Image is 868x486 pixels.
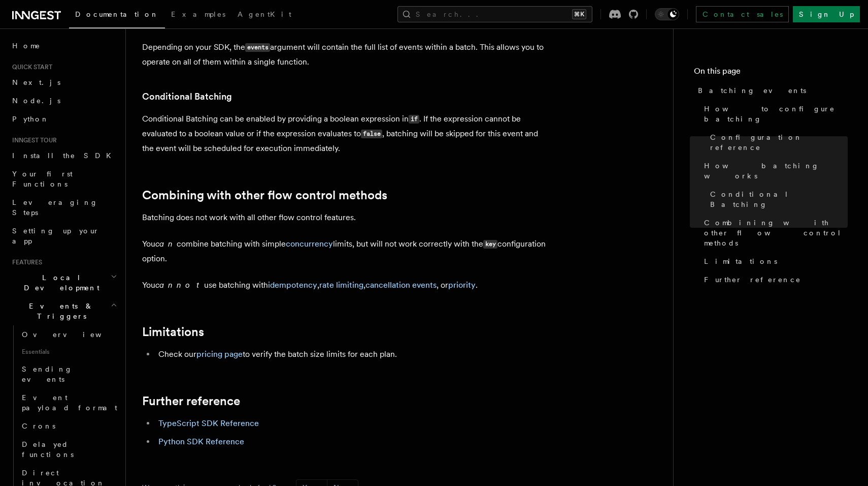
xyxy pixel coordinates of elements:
[694,81,848,100] a: Batching events
[704,218,848,248] span: Combining with other flow control methods
[700,157,848,185] a: How batching works
[165,3,231,27] a: Examples
[793,6,860,22] a: Sign Up
[704,104,848,124] span: How to configure batching
[142,89,232,104] a: Conditional Batching
[704,256,777,266] span: Limitations
[8,37,119,55] a: Home
[704,275,801,285] span: Further reference
[655,8,679,20] button: Toggle dark mode
[8,92,119,110] a: Node.js
[245,43,270,52] code: events
[8,63,52,71] span: Quick start
[142,112,548,156] p: Conditional Batching can be enabled by providing a boolean expression in . If the expression cann...
[700,100,848,128] a: How to configure batching
[142,394,240,408] a: Further reference
[142,237,548,266] p: You combine batching with simple limits, but will not work correctly with the configuration option.
[8,258,42,266] span: Features
[365,280,437,290] a: cancellation events
[706,128,848,157] a: Configuration reference
[22,365,73,383] span: Sending events
[18,417,119,435] a: Crons
[142,188,387,202] a: Combining with other flow control methods
[18,325,119,344] a: Overview
[18,435,119,464] a: Delayed functions
[8,301,111,321] span: Events & Triggers
[12,78,60,86] span: Next.js
[8,146,119,165] a: Install the SDK
[483,240,497,249] code: key
[700,214,848,252] a: Combining with other flow control methods
[704,161,848,181] span: How batching works
[158,418,259,428] a: TypeScript SDK Reference
[142,40,548,69] p: Depending on your SDK, the argument will contain the full list of events within a batch. This all...
[397,6,592,22] button: Search...⌘K
[12,198,98,217] span: Leveraging Steps
[142,325,204,339] a: Limitations
[158,437,244,446] a: Python SDK Reference
[69,3,165,28] a: Documentation
[22,393,117,412] span: Event payload format
[12,170,73,188] span: Your first Functions
[196,349,243,359] a: pricing page
[8,297,119,325] button: Events & Triggers
[238,10,291,18] span: AgentKit
[12,227,99,245] span: Setting up your app
[8,73,119,92] a: Next.js
[12,151,117,160] span: Install the SDK
[696,6,789,22] a: Contact sales
[319,280,363,290] a: rate limiting
[700,252,848,270] a: Limitations
[12,115,49,123] span: Python
[171,10,225,18] span: Examples
[18,388,119,417] a: Event payload format
[698,85,806,96] span: Batching events
[22,422,55,430] span: Crons
[409,115,419,124] code: if
[710,132,848,153] span: Configuration reference
[22,330,126,339] span: Overview
[706,185,848,214] a: Conditional Batching
[8,136,57,144] span: Inngest tour
[8,268,119,297] button: Local Development
[22,440,74,459] span: Delayed functions
[155,239,177,249] em: can
[155,347,548,361] li: Check our to verify the batch size limits for each plan.
[8,165,119,193] a: Your first Functions
[286,239,333,249] a: concurrency
[694,65,848,81] h4: On this page
[155,280,204,290] em: cannot
[8,110,119,128] a: Python
[572,9,586,19] kbd: ⌘K
[700,270,848,289] a: Further reference
[8,272,111,293] span: Local Development
[18,360,119,388] a: Sending events
[8,222,119,250] a: Setting up your app
[142,210,548,225] p: Batching does not work with all other flow control features.
[12,41,41,51] span: Home
[12,97,60,105] span: Node.js
[75,10,159,18] span: Documentation
[361,130,382,138] code: false
[142,278,548,292] p: You use batching with , , , or .
[8,193,119,222] a: Leveraging Steps
[231,3,297,27] a: AgentKit
[710,189,848,209] span: Conditional Batching
[18,344,119,360] span: Essentials
[268,280,317,290] a: idempotency
[448,280,476,290] a: priority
